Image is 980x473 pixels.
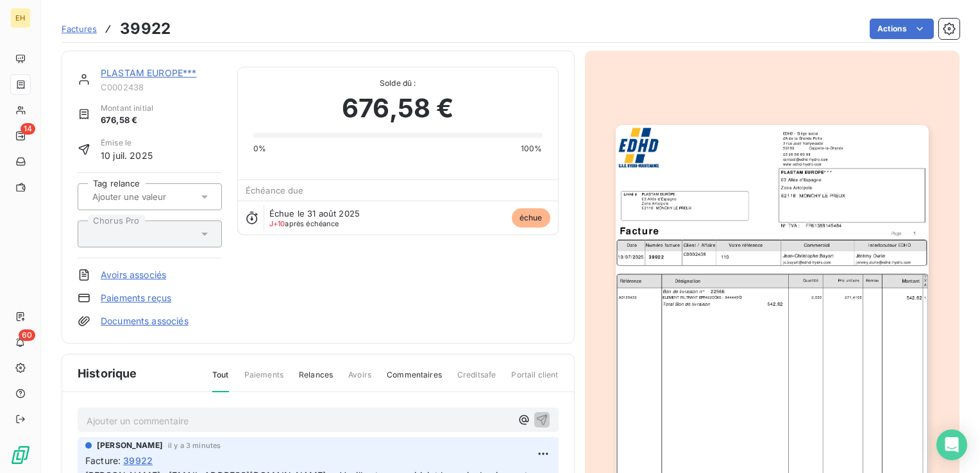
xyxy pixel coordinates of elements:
[387,369,442,391] span: Commentaires
[10,8,31,28] div: EH
[120,17,171,40] h3: 39922
[253,78,543,89] span: Solde dû :
[101,114,153,127] span: 676,58 €
[101,149,153,162] span: 10 juil. 2025
[269,208,360,219] span: Échue le 31 août 2025
[62,24,97,34] span: Factures
[936,429,967,460] div: Open Intercom Messenger
[101,82,222,92] span: C0002438
[123,454,153,467] span: 39922
[101,315,189,328] a: Documents associés
[244,369,283,391] span: Paiements
[870,19,934,39] button: Actions
[101,269,166,281] a: Avoirs associés
[299,369,333,391] span: Relances
[348,369,371,391] span: Avoirs
[101,137,153,149] span: Émise le
[511,369,558,391] span: Portail client
[253,143,266,154] span: 0%
[101,292,171,304] a: Paiements reçus
[342,89,453,128] span: 676,58 €
[246,185,304,195] span: Échéance due
[62,22,97,35] a: Factures
[78,365,137,382] span: Historique
[91,191,220,203] input: Ajouter une valeur
[512,208,550,228] span: échue
[212,369,229,392] span: Tout
[85,454,121,467] span: Facture :
[521,143,543,154] span: 100%
[269,219,285,228] span: J+10
[457,369,496,391] span: Creditsafe
[10,445,31,465] img: Logo LeanPay
[269,220,339,228] span: après échéance
[19,329,35,341] span: 60
[97,440,163,451] span: [PERSON_NAME]
[101,67,197,78] a: PLASTAM EUROPE***
[168,442,221,449] span: il y a 3 minutes
[101,103,153,114] span: Montant initial
[21,123,35,135] span: 14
